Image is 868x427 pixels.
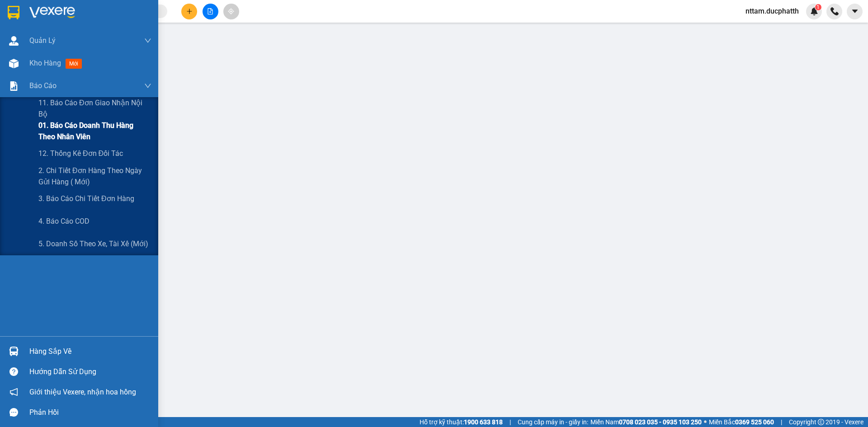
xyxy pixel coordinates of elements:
img: warehouse-icon [9,347,19,356]
span: aim [228,8,234,14]
span: 3. Báo cáo chi tiết đơn hàng [38,193,134,204]
span: copyright [818,419,824,425]
span: Cung cấp máy in - giấy in: [518,417,588,427]
span: file-add [207,8,213,14]
span: Báo cáo [29,80,57,91]
span: 1 [816,4,820,10]
strong: 0708 023 035 - 0935 103 250 [619,418,702,426]
span: Giới thiệu Vexere, nhận hoa hồng [29,386,136,398]
span: question-circle [9,367,18,376]
span: Kho hàng [29,59,61,67]
span: caret-down [851,7,859,15]
img: icon-new-feature [810,7,818,15]
span: | [781,417,782,427]
img: solution-icon [9,81,19,91]
span: ⚪️ [704,420,707,424]
span: mới [66,59,82,69]
span: down [144,37,151,44]
span: 01. Báo cáo doanh thu hàng theo nhân viên [38,120,151,142]
span: 12. Thống kê đơn đối tác [38,148,123,159]
span: Miền Nam [590,417,702,427]
span: message [9,408,18,417]
img: warehouse-icon [9,59,19,68]
span: plus [186,8,193,14]
span: Miền Bắc [709,417,774,427]
span: | [509,417,511,427]
button: plus [181,4,197,19]
div: Hướng dẫn sử dụng [29,365,151,379]
sup: 1 [815,4,821,10]
span: Quản Lý [29,35,56,46]
img: phone-icon [830,7,839,15]
span: 4. Báo cáo COD [38,216,90,227]
span: Hỗ trợ kỹ thuật: [420,417,503,427]
button: caret-down [847,4,863,19]
div: Phản hồi [29,406,151,419]
span: 2. Chi tiết đơn hàng theo ngày gửi hàng ( mới) [38,165,151,188]
span: notification [9,388,18,396]
img: warehouse-icon [9,36,19,46]
strong: 1900 633 818 [464,418,503,426]
img: logo-vxr [8,6,19,19]
span: down [144,82,151,89]
button: file-add [203,4,218,19]
span: 11. Báo cáo đơn giao nhận nội bộ [38,97,151,120]
button: aim [223,4,239,19]
span: 5. Doanh số theo xe, tài xế (mới) [38,238,148,249]
strong: 0369 525 060 [735,418,774,426]
span: nttam.ducphatth [738,5,806,17]
div: Hàng sắp về [29,345,151,358]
